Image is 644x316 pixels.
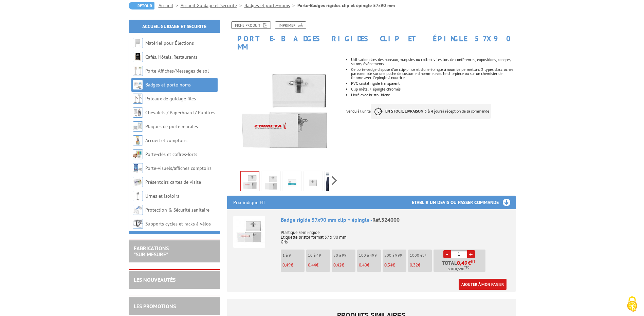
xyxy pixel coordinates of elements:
span: Next [331,175,338,186]
a: Supports cycles et racks à vélos [145,221,211,227]
span: 0,34 [384,262,392,268]
p: 500 à 999 [384,253,406,258]
span: 0,59 [455,266,462,272]
img: Urnes et isoloirs [133,191,143,201]
img: badges_et_porte_noms_324000.jpg [241,172,259,193]
p: € [282,263,305,268]
span: Soit € [448,266,469,272]
a: - [443,250,451,258]
a: Accueil et comptoirs [145,137,187,143]
p: € [410,263,432,268]
strong: EN STOCK, LIVRAISON 3 à 4 jours [385,108,442,114]
img: Présentoirs cartes de visite [133,177,143,187]
span: € [468,260,471,265]
li: Porte-Badges rigides clip et épingle 57x90 mm [297,2,395,9]
img: Plaques de porte murales [133,121,143,132]
img: Supports cycles et racks à vélos [133,219,143,229]
img: Porte-visuels/affiches comptoirs [133,163,143,173]
img: porte_badges_rigides_clip_epingles_324000_3.jpg [305,172,321,193]
div: Vendu à l'unité [346,51,520,125]
a: Accueil Guidage et Sécurité [142,23,206,29]
span: 0,49 [282,262,291,268]
img: Poteaux de guidage files [133,94,143,104]
img: badge_souple_a_pince_plastique_324400_1.jpg [326,172,342,193]
img: Cafés, Hôtels, Restaurants [133,52,143,62]
span: 0,40 [359,262,367,268]
img: Matériel pour Élections [133,38,143,48]
p: 10 à 49 [308,253,330,258]
a: + [467,250,475,258]
button: Cookies (fenêtre modale) [620,293,644,316]
img: Chevalets / Paperboard / Pupitres [133,107,143,118]
a: Accueil [159,2,181,8]
img: badges_et_porte_noms_324000.jpg [227,54,342,169]
a: Accueil Guidage et Sécurité [181,2,244,8]
p: Prix indiqué HT [233,196,265,209]
img: Porte-clés et coffres-forts [133,149,143,159]
img: Cookies (fenêtre modale) [624,296,641,313]
a: Badges et porte-noms [244,2,297,8]
sup: TTC [464,265,469,269]
p: € [308,263,330,268]
p: Total [435,260,485,272]
a: Présentoirs cartes de visite [145,179,201,185]
h3: Etablir un devis ou passer commande [412,196,516,209]
li: Clip métal + épingle chromés [351,87,515,91]
img: porte_badges_rigides_clip_epingles_324000_2.jpg [284,172,300,193]
span: 0,44 [308,262,316,268]
img: Protection & Sécurité sanitaire [133,205,143,215]
a: Matériel pour Élections [145,40,194,46]
img: Porte-Affiches/Messages de sol [133,66,143,76]
p: € [359,263,381,268]
li: Ce porte-badge dispose d'un clip-pince et d'une épingle à nourrice permettant 2 types d'accroches... [351,67,515,80]
a: Porte-clés et coffres-forts [145,151,197,157]
a: Porte-visuels/affiches comptoirs [145,165,211,171]
li: Livré avec bristol blanc [351,93,515,97]
p: Plastique semi-rigide Etiquette bristol format 57 x 90 mm Gris [281,225,510,244]
a: Fiche produit [231,21,271,29]
a: Urnes et isoloirs [145,193,179,199]
span: 0,32 [410,262,418,268]
p: à réception de la commande [371,104,491,119]
a: Cafés, Hôtels, Restaurants [145,54,198,60]
sup: HT [471,259,475,264]
img: Accueil et comptoirs [133,135,143,145]
a: Retour [129,2,154,9]
li: PVC cristal rigide transparent [351,81,515,85]
a: Imprimer [275,21,306,29]
a: Protection & Sécurité sanitaire [145,207,209,213]
a: Poteaux de guidage files [145,96,196,102]
p: 1000 et + [410,253,432,258]
a: Chevalets / Paperboard / Pupitres [145,110,215,116]
a: FABRICATIONS"Sur Mesure" [134,245,169,258]
a: Ajouter à mon panier [459,279,507,290]
span: 0,42 [333,262,342,268]
h1: Porte-Badges rigides clip et épingle 57x90 mm [222,21,521,51]
a: LES NOUVEAUTÉS [134,276,176,283]
p: € [333,263,355,268]
p: € [384,263,406,268]
img: Badges et porte-noms [133,80,143,90]
a: Porte-Affiches/Messages de sol [145,68,209,74]
div: Badge rigide 57x90 mm clip + épingle - [281,216,510,224]
a: Badges et porte-noms [145,82,191,88]
img: Badge rigide 57x90 mm clip + épingle [233,216,265,248]
a: LES PROMOTIONS [134,303,176,310]
p: 100 à 499 [359,253,381,258]
span: 0,49 [457,260,468,265]
img: porte_badges_rigides_clip_epingles_324000_1.jpg [263,172,279,193]
p: 50 à 99 [333,253,355,258]
li: Utilisation dans des bureaux, magasins ou collectivités lors de conférences, expositions, congrés... [351,58,515,66]
span: Réf.324000 [372,216,400,223]
p: 1 à 9 [282,253,305,258]
a: Plaques de porte murales [145,123,198,130]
